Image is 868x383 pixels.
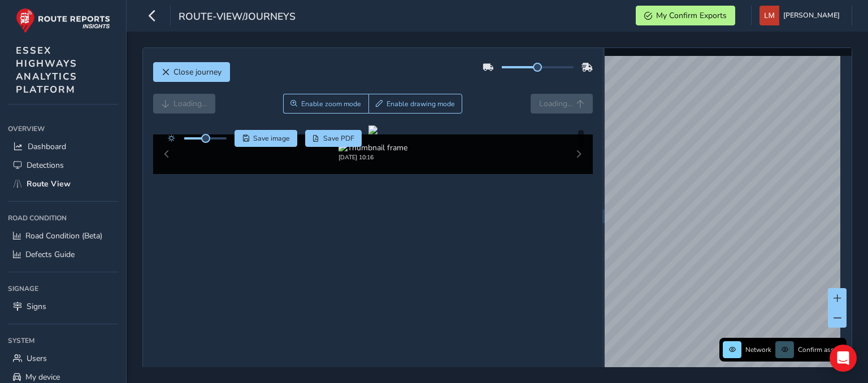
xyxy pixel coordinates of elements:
[25,249,75,260] span: Defects Guide
[173,67,222,77] span: Close journey
[305,130,362,147] button: PDF
[745,345,771,354] span: Network
[783,6,840,25] span: [PERSON_NAME]
[16,44,77,96] span: ESSEX HIGHWAYS ANALYTICS PLATFORM
[235,130,297,147] button: Save
[8,210,118,227] div: Road Condition
[830,345,857,372] div: Open Intercom Messenger
[8,280,118,297] div: Signage
[759,6,844,25] button: [PERSON_NAME]
[253,134,290,143] span: Save image
[338,142,407,153] img: Thumbnail frame
[27,353,47,364] span: Users
[16,8,110,33] img: rr logo
[283,94,368,114] button: Zoom
[25,230,102,241] span: Road Condition (Beta)
[368,94,463,114] button: Draw
[8,175,118,193] a: Route View
[27,160,64,171] span: Detections
[323,134,354,143] span: Save PDF
[8,156,118,175] a: Detections
[656,10,727,21] span: My Confirm Exports
[387,99,455,108] span: Enable drawing mode
[8,349,118,368] a: Users
[8,120,118,137] div: Overview
[636,6,735,25] button: My Confirm Exports
[28,141,66,152] span: Dashboard
[301,99,361,108] span: Enable zoom mode
[759,6,779,25] img: diamond-layout
[153,62,230,82] button: Close journey
[8,332,118,349] div: System
[8,297,118,316] a: Signs
[798,345,843,354] span: Confirm assets
[179,10,296,25] span: route-view/journeys
[27,301,46,312] span: Signs
[25,372,60,382] span: My device
[338,153,407,162] div: [DATE] 10:16
[8,227,118,245] a: Road Condition (Beta)
[27,179,71,189] span: Route View
[8,137,118,156] a: Dashboard
[8,245,118,264] a: Defects Guide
